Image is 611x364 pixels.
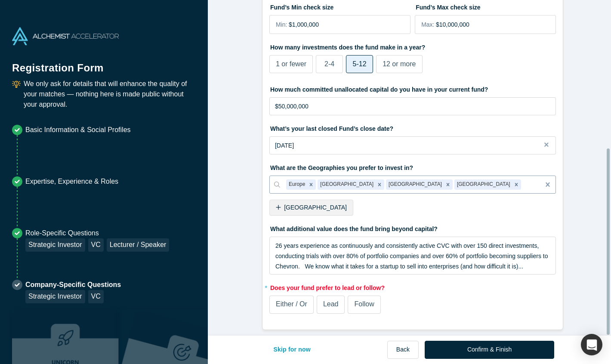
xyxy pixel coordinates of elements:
p: Company-Specific Questions [25,280,121,290]
span: 5-12 [353,60,367,68]
div: VC [88,290,104,303]
div: [GEOGRAPHIC_DATA] [386,179,443,190]
div: Remove Canada [512,179,521,190]
div: [GEOGRAPHIC_DATA] [318,179,375,190]
div: rdw-editor [275,241,550,271]
span: 12 or more [383,60,416,68]
div: Remove United States [443,179,453,190]
span: 2-4 [324,60,334,68]
div: Europe [286,179,306,190]
span: Lead [323,300,339,308]
button: Skip for now [264,341,320,359]
div: Lecturer / Speaker [107,238,170,252]
p: Expertise, Experience & Roles [25,176,118,187]
div: VC [88,238,104,252]
button: [DATE] [269,136,556,154]
label: What’s your last closed Fund’s close date? [269,121,556,133]
label: What are the Geographies you prefer to invest in? [269,160,556,173]
div: Remove Europe [306,179,316,190]
div: [GEOGRAPHIC_DATA] [269,200,353,216]
span: 1 or fewer [276,60,306,68]
label: Does your fund prefer to lead or follow? [269,281,556,293]
h1: Registration Form [12,51,196,76]
span: [GEOGRAPHIC_DATA] [284,204,347,211]
label: How much committed unallocated capital do you have in your current fund? [269,82,556,94]
p: We only ask for details that will enhance the quality of your matches — nothing here is made publ... [24,79,196,110]
input: $ [289,15,410,34]
button: Confirm & Finish [425,341,554,359]
label: What additional value does the fund bring beyond capital? [269,222,556,234]
span: Min: [276,20,287,29]
div: Remove United Kingdom [375,179,384,190]
div: rdw-wrapper [269,237,556,275]
span: Either / Or [276,300,307,308]
div: [GEOGRAPHIC_DATA] [454,179,512,190]
div: Strategic Investor [25,238,85,252]
label: How many investments does the fund make in a year? [269,40,556,52]
span: Follow [354,300,374,308]
span: Max: [421,20,434,29]
button: Back [387,341,419,359]
p: Role-Specific Questions [25,228,169,238]
p: Basic Information & Social Profiles [25,125,131,135]
div: Strategic Investor [25,290,85,303]
input: $ [436,15,555,34]
img: Alchemist Accelerator Logo [12,27,119,45]
span: 26 years experience as continuously and consistently active CVC with over 150 direct investments,... [275,242,549,270]
span: [DATE] [275,142,294,149]
button: Close [543,136,556,154]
